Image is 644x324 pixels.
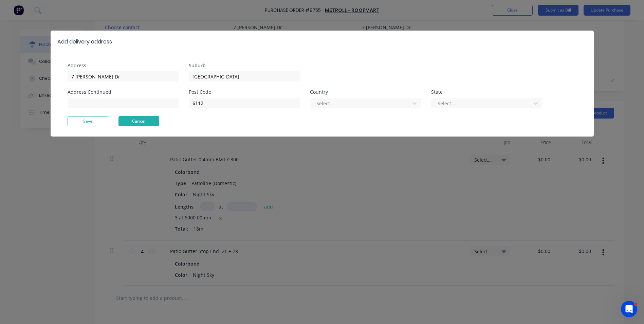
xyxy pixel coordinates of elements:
button: Save [68,116,108,126]
div: Post Code [189,90,300,94]
div: Add delivery address [57,38,112,46]
div: Suburb [189,63,300,68]
div: Country [310,90,421,94]
iframe: Intercom live chat [621,301,637,317]
div: Address Continued [68,90,179,94]
div: Address [68,63,179,68]
button: Cancel [118,116,159,126]
div: State [431,90,542,94]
